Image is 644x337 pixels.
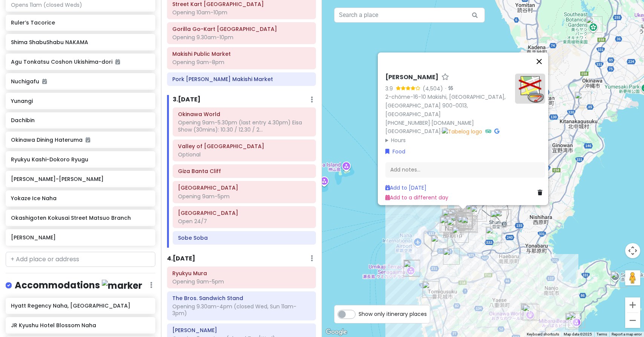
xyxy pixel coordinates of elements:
[490,210,507,227] div: Shuri Castle
[178,111,311,118] h6: Okinawa World
[167,255,195,263] h6: 4 . [DATE]
[172,270,311,277] h6: Ryukyu Mura
[11,2,150,8] div: Opens 11am (closed Weds)
[11,78,150,85] h6: Nuchigafu
[456,212,473,228] div: Ryukyu Kashi-Dokoro Ryugu
[452,226,469,243] div: Sobe Soba
[172,327,311,334] h6: Maeda Breeze
[172,34,311,41] div: Opening 9.30am-10pm
[172,278,311,285] div: Opening 9am-5pm
[11,302,150,309] h6: Hyatt Regency Naha, [GEOGRAPHIC_DATA]
[586,16,603,33] div: Southeast Botanical Gardens
[385,119,430,127] a: [PHONE_NUMBER]
[178,119,311,133] div: Opening 9am-5.30pm (last entry 4.30pm) Eisa Show (30mins): 10.30 / 12.30 / 2...
[178,234,311,241] h6: Sobe Soba
[11,58,150,65] h6: Agu Tonkatsu Coshon Ukishima-dori
[422,281,439,298] div: Okinawa Outlet Mall Ashibinaa
[527,332,559,337] button: Keyboard shortcuts
[575,92,591,108] div: Pokemon Center Okinawa
[6,252,155,267] input: + Add place or address
[457,214,473,231] div: Agu Tonkatsu Coshon Ukishima-dori
[455,213,472,229] div: Pork Tamago Onigiri Makishi Market
[385,74,509,144] div: · ·
[442,209,458,226] div: Fukushūen Garden
[486,227,502,243] div: Shikina-en Royal Gardens 識名園
[538,188,545,197] a: Delete place
[11,322,150,329] h6: JR Kyushu Hotel Blossom Naha
[444,208,461,225] div: Matsuyama Park
[11,195,150,202] h6: Yokaze Ice Naha
[494,210,511,226] div: Shuri Soba
[86,137,90,142] i: Added to itinerary
[461,216,478,232] div: Nuchigafu
[461,216,478,233] div: Tsuboya Pottery Street
[385,162,545,178] div: Add notes...
[172,295,311,302] h6: The Bros. Sandwich Stand
[612,332,642,336] a: Report a map error
[450,209,466,225] div: Dachibin
[385,93,506,118] a: 2-chōme-16-10 Makishi, [GEOGRAPHIC_DATA], [GEOGRAPHIC_DATA] 900-0013, [GEOGRAPHIC_DATA]
[324,327,349,337] img: Google
[172,76,311,83] h6: Pork Tamago Onigiri Makishi Market
[178,143,311,150] h6: Valley of Gangala
[172,1,311,8] h6: Street Kart Okinawa
[15,279,142,292] h4: Accommodations
[448,214,464,231] div: Yukishio Sando Kokusai-dori
[448,211,464,227] div: Gorilla Go-Kart Okinawa
[625,270,640,285] button: Drag Pegman onto the map to open Street View
[485,129,491,134] i: Tripadvisor
[455,210,472,227] div: JR Kyushu Hotel Blossom Naha
[385,194,448,202] a: Add to a different day
[11,234,150,241] h6: [PERSON_NAME]
[178,193,311,200] div: Opening 9am-5pm
[458,216,474,232] div: Eibun
[385,136,509,144] summary: Hours
[447,218,463,235] div: Marutama
[11,98,150,104] h6: Yunangi
[385,84,396,93] div: 3.9
[443,85,453,93] div: ·
[115,59,120,64] i: Added to itinerary
[178,184,311,191] h6: Okinawa Prefectural Peace Memorial Museum
[403,260,420,276] div: Umikaji Terrace Senagajima
[453,212,469,229] div: Okinawa Dining Hateruma
[596,332,607,336] a: Terms (opens in new tab)
[11,39,150,46] h6: Shima ShabuShabu NAKAMA
[610,271,627,288] div: Cape Chinen Park
[564,332,592,336] span: Map data ©2025
[494,129,499,134] i: Google Maps
[455,208,472,225] div: Yokaze Ice Naha
[11,117,150,124] h6: Dachibin
[523,304,539,321] div: Okinawa World
[625,243,640,258] button: Map camera controls
[172,59,311,66] div: Opening 9am-8pm
[625,297,640,312] button: Zoom in
[448,214,465,231] div: Okashigoten Kokusai Street Matsuo Branch
[456,213,472,230] div: Fukusuke Tamago
[178,168,311,175] h6: Giza Banta Cliff
[11,19,150,26] h6: Ruler’s Tacorice
[495,209,512,226] div: Nanahoshi Shokudo
[431,235,448,251] div: AEON Naha
[569,311,585,328] div: Mibaru Marine Center
[42,79,47,84] i: Added to itinerary
[102,280,142,291] img: marker
[455,209,471,226] div: Ramen Danbo
[442,74,449,81] a: Star place
[11,136,150,143] h6: Okinawa Dining Hateruma
[442,127,482,136] img: Tabelog
[403,260,420,277] div: Hammock Cafe la Isla
[178,151,311,158] div: Optional
[515,74,545,104] img: Picture of the place
[470,205,487,222] div: Ruler’s Tacorice
[385,147,405,156] a: Food
[445,216,462,233] div: Manmaru Cafe
[625,313,640,328] button: Zoom out
[334,8,485,23] input: Search a place
[172,26,311,32] h6: Gorilla Go-Kart Okinawa
[443,248,460,265] div: Former Japanese Navy Underground Headquarters
[324,327,349,337] a: Open this area in Google Maps (opens a new window)
[385,74,439,81] h6: [PERSON_NAME]
[173,96,201,104] h6: 3 . [DATE]
[385,184,426,191] a: Add to [DATE]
